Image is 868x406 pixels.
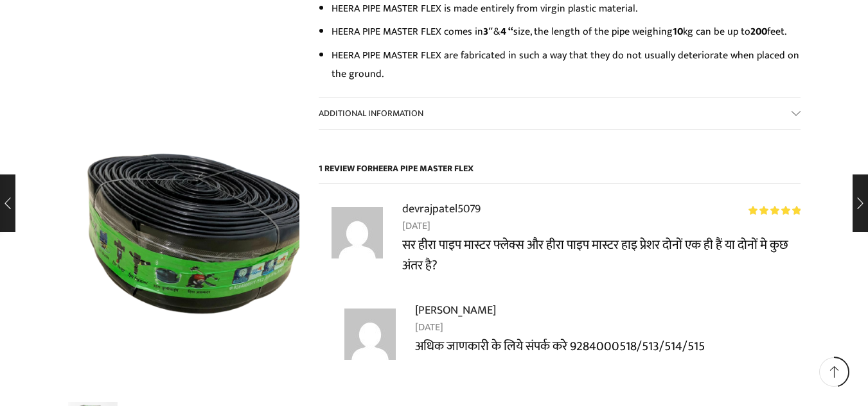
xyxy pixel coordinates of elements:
[319,98,801,129] a: Additional information
[402,235,801,276] p: सर हीरा पाइप मास्टर फ्लेक्स और हीरा पाइप मास्टर हाइ प्रेशर दोनों एक ही हैं या दोनों मे कुछ अंतर है?
[673,23,683,40] strong: 10
[373,161,474,176] span: HEERA PIPE MASTER FLEX
[748,206,801,215] span: Rated out of 5
[332,22,801,41] li: HEERA PIPE MASTER FLEX comes in & size, the length of the pipe weighing kg can be up to feet.
[319,162,801,185] h2: 1 review for
[332,46,801,83] li: HEERA PIPE MASTER FLEX are fabricated in such a way that they do not usually deteriorate when pla...
[750,23,767,40] strong: 200
[68,87,299,396] div: 2 / 2
[402,218,801,235] time: [DATE]
[500,23,513,40] strong: 4 “
[319,106,423,121] span: Additional information
[415,319,801,336] time: [DATE]
[483,23,494,40] strong: 3″
[402,199,481,218] strong: devrajpatel5079
[415,336,801,357] p: अधिक जाणकारी के लिये संपर्क करे 9284000518/513/514/515
[415,301,496,319] strong: [PERSON_NAME]
[748,206,801,215] div: Rated 5 out of 5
